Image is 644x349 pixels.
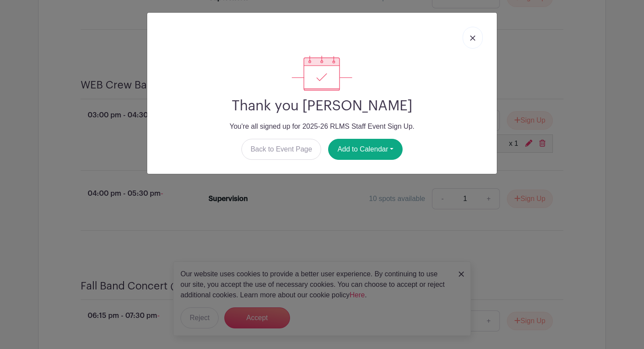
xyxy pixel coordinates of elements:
[470,35,475,41] img: close_button-5f87c8562297e5c2d7936805f587ecaba9071eb48480494691a3f1689db116b3.svg
[154,121,490,132] p: You're all signed up for 2025-26 RLMS Staff Event Sign Up.
[328,139,403,160] button: Add to Calendar
[241,139,322,160] a: Back to Event Page
[292,56,352,91] img: signup_complete-c468d5dda3e2740ee63a24cb0ba0d3ce5d8a4ecd24259e683200fb1569d990c8.svg
[154,98,490,114] h2: Thank you [PERSON_NAME]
